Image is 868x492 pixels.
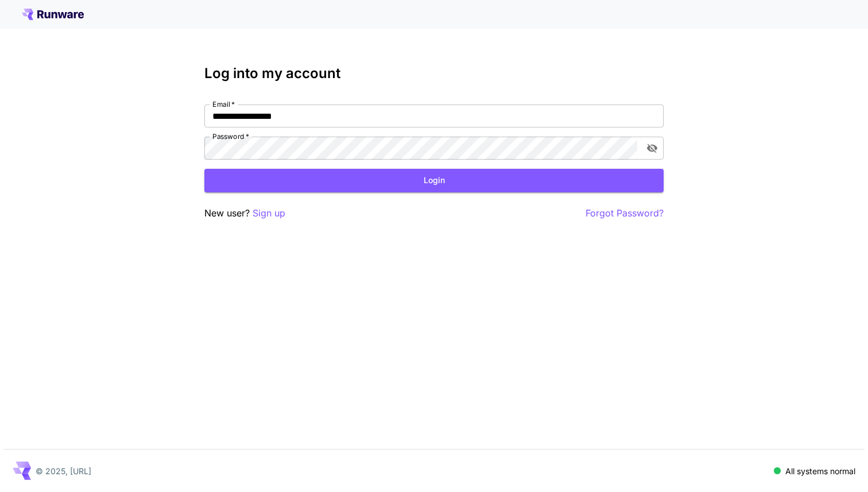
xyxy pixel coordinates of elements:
p: New user? [204,206,285,220]
h3: Log into my account [204,65,664,82]
label: Email [212,99,235,109]
button: Sign up [253,206,285,220]
p: © 2025, [URL] [36,465,91,477]
button: Login [204,169,664,192]
button: Forgot Password? [586,206,664,220]
p: All systems normal [785,465,855,477]
label: Password [212,131,249,141]
button: toggle password visibility [642,138,662,158]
